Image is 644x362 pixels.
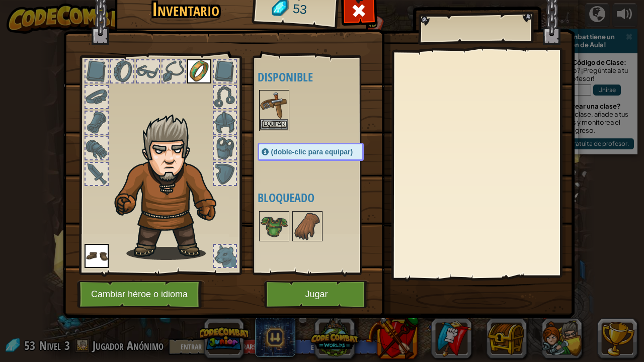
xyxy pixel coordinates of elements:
[110,114,233,260] img: hair_m2.png
[271,148,353,156] span: (doble-clic para equipar)
[258,70,384,83] h4: Disponible
[264,281,369,308] button: Jugar
[187,59,211,83] img: portrait.png
[260,119,288,130] button: Equipar
[260,212,288,240] img: portrait.png
[293,212,321,240] img: portrait.png
[258,191,384,204] h4: Bloqueado
[77,281,205,308] button: Cambiar héroe o idioma
[260,91,288,119] img: portrait.png
[85,244,109,268] img: portrait.png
